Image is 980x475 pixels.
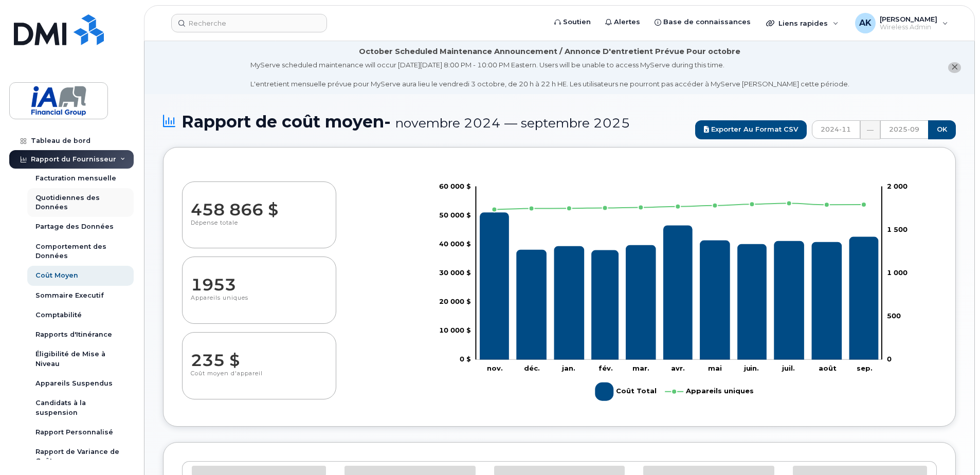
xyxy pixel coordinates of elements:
[191,219,326,238] p: Dépense totale
[359,46,740,57] div: October Scheduled Maintenance Announcement / Annonce D'entretient Prévue Pour octobre
[191,190,326,219] dd: 458 866 $
[191,265,326,294] dd: 1953
[595,378,754,405] g: Légende
[439,182,908,405] g: Graphique
[598,364,612,373] tspan: fév.
[887,182,908,190] tspan: 2 000
[880,120,929,139] input: TO
[857,364,873,373] tspan: sep.
[887,312,901,320] tspan: 500
[561,364,575,373] tspan: jan.
[191,294,326,313] p: Appareils uniques
[439,182,471,190] g: 0 $
[439,211,471,219] g: 0 $
[708,364,722,373] tspan: mai
[671,364,685,373] tspan: avr.
[439,182,471,190] tspan: 60 000 $
[695,120,807,139] a: Exporter au format CSV
[487,364,503,373] tspan: nov.
[665,378,754,405] g: Appareils uniques
[782,364,795,373] tspan: juil.
[191,370,328,388] p: Coût moyen d'appareil
[439,240,471,248] g: 0 $
[182,113,630,131] span: Rapport de coût moyen
[632,364,649,373] tspan: mar.
[439,240,471,248] tspan: 40 000 $
[887,225,908,233] tspan: 1 500
[439,326,471,334] tspan: 10 000 $
[439,211,471,219] tspan: 50 000 $
[819,364,837,373] tspan: août
[439,297,471,305] tspan: 20 000 $
[460,355,471,363] tspan: 0 $
[948,62,961,73] button: close notification
[887,268,908,277] tspan: 1 000
[384,112,391,132] span: -
[523,364,539,373] tspan: déc.
[191,341,328,370] dd: 235 $
[439,268,471,277] g: 0 $
[887,355,892,363] tspan: 0
[395,115,630,131] span: novembre 2024 — septembre 2025
[250,60,849,89] div: MyServe scheduled maintenance will occur [DATE][DATE] 8:00 PM - 10:00 PM Eastern. Users will be u...
[595,378,657,405] g: Coût Total
[439,326,471,334] g: 0 $
[480,212,879,360] g: Coût Total
[860,120,880,139] div: —
[743,364,759,373] tspan: juin.
[439,297,471,305] g: 0 $
[439,268,471,277] tspan: 30 000 $
[812,120,860,139] input: FROM
[928,120,956,139] input: OK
